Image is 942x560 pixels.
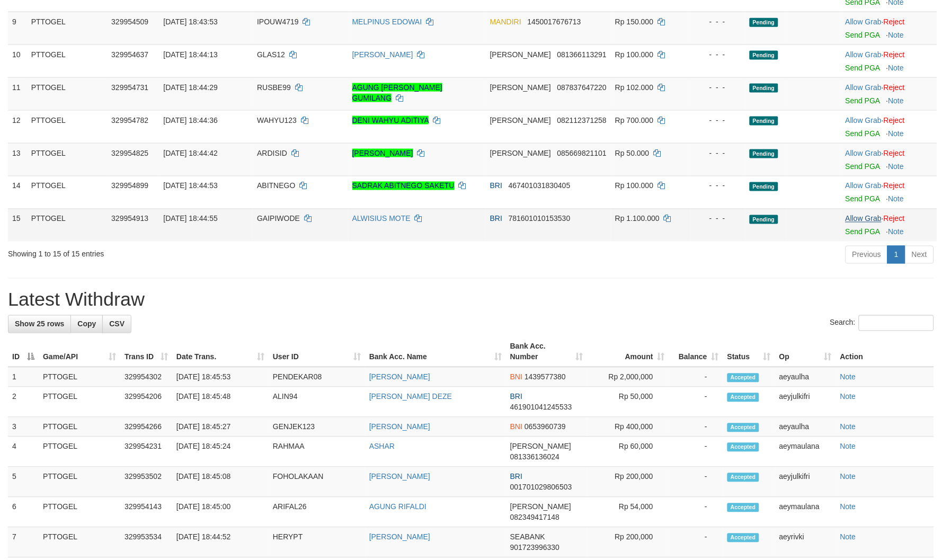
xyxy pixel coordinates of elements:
td: · [841,45,937,77]
th: Op: activate to sort column ascending [775,337,836,367]
td: PTTOGEL [27,77,107,110]
td: PTTOGEL [39,387,120,417]
span: Accepted [727,393,759,402]
a: Note [840,393,856,401]
a: Reject [884,149,905,157]
span: [PERSON_NAME] [490,83,551,92]
span: BRI [490,182,502,190]
a: Send PGA [846,129,880,138]
a: Copy [70,315,103,333]
a: Reject [884,17,905,26]
a: Reject [884,182,905,190]
td: aeyjulkifri [775,387,836,417]
a: Allow Grab [846,50,882,59]
span: Pending [750,182,778,191]
span: Copy 087837647220 to clipboard [557,83,607,92]
span: · [846,215,884,223]
td: · [841,209,937,242]
span: Copy [77,320,96,328]
span: [PERSON_NAME] [510,442,571,451]
span: Accepted [727,473,759,482]
span: · [846,83,884,92]
a: Reject [884,116,905,125]
span: · [846,17,884,26]
h1: Latest Withdraw [8,289,934,310]
td: PTTOGEL [39,417,120,437]
td: 329954206 [120,387,172,417]
a: AGUNG RIFALDI [369,503,426,511]
td: 1 [8,367,39,387]
div: Showing 1 to 15 of 15 entries [8,245,385,260]
td: ALIN94 [269,387,365,417]
td: 9 [8,12,27,45]
span: 329954509 [111,17,148,26]
a: ASHAR [369,442,395,451]
div: - - - [695,115,741,126]
span: Accepted [727,374,759,383]
td: - [669,497,723,528]
span: Copy 001701029806503 to clipboard [510,483,572,492]
span: [PERSON_NAME] [510,503,571,511]
a: [PERSON_NAME] [369,533,430,541]
td: [DATE] 18:45:08 [172,467,269,497]
span: [DATE] 18:44:29 [164,83,218,92]
span: Copy 082112371258 to clipboard [557,116,607,125]
span: ABITNEGO [257,182,295,190]
td: aeymaulana [775,497,836,528]
td: PTTOGEL [39,497,120,528]
div: - - - [695,49,741,60]
input: Search: [859,315,934,331]
a: [PERSON_NAME] DEZE [369,393,452,401]
th: Trans ID: activate to sort column ascending [120,337,172,367]
div: - - - [695,82,741,93]
span: · [846,149,884,157]
span: [PERSON_NAME] [490,50,551,59]
td: · [841,176,937,209]
a: Previous [846,246,888,264]
span: Rp 102.000 [615,83,653,92]
td: FOHOLAKAAN [269,467,365,497]
a: Send PGA [846,96,880,105]
a: Next [905,246,934,264]
a: [PERSON_NAME] [369,423,430,431]
td: PENDEKAR08 [269,367,365,387]
td: 329953534 [120,528,172,558]
span: [DATE] 18:44:55 [164,215,218,223]
td: 329954231 [120,437,172,467]
span: IPOUW4719 [257,17,299,26]
span: 329954825 [111,149,148,157]
a: Allow Grab [846,182,882,190]
a: Note [888,228,904,236]
a: CSV [102,315,131,333]
td: 12 [8,110,27,143]
span: Rp 1.100.000 [615,215,660,223]
span: SEABANK [510,533,545,541]
td: PTTOGEL [27,209,107,242]
a: Send PGA [846,31,880,39]
span: Rp 50.000 [615,149,650,157]
span: Copy 1439577380 to clipboard [525,373,566,381]
td: · [841,77,937,110]
span: Copy 901723996330 to clipboard [510,544,559,552]
span: Pending [750,18,778,27]
a: Note [840,423,856,431]
a: 1 [887,246,905,264]
span: Pending [750,84,778,93]
a: Note [840,442,856,451]
span: Accepted [727,503,759,512]
a: [PERSON_NAME] [369,373,430,381]
td: - [669,528,723,558]
span: Rp 100.000 [615,50,653,59]
td: Rp 54,000 [588,497,669,528]
span: Copy 1450017676713 to clipboard [528,17,581,26]
td: - [669,367,723,387]
th: Game/API: activate to sort column ascending [39,337,120,367]
td: 4 [8,437,39,467]
td: aeyrivki [775,528,836,558]
a: Note [840,373,856,381]
span: CSV [109,320,125,328]
span: [PERSON_NAME] [490,149,551,157]
span: Accepted [727,534,759,543]
span: · [846,182,884,190]
span: Copy 781601010153530 to clipboard [509,215,571,223]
